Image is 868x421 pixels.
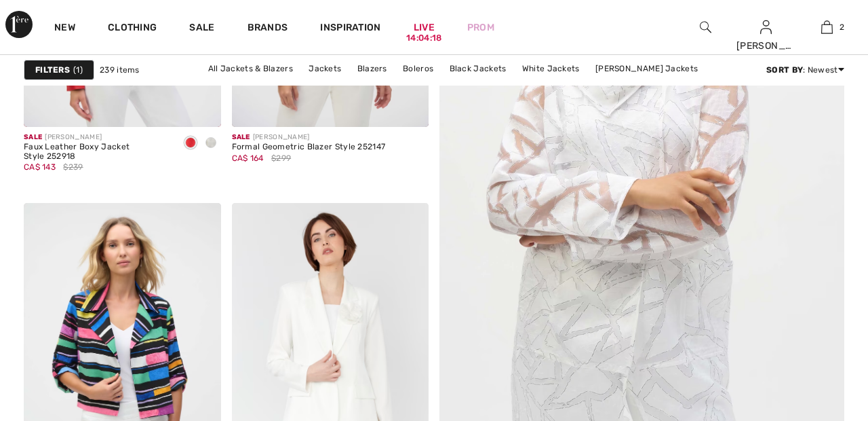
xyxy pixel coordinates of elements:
[821,19,833,35] img: My Bag
[232,133,250,141] span: Sale
[232,153,264,163] span: CA$ 164
[24,143,170,162] div: Faux Leather Boxy Jacket Style 252918
[736,39,796,53] div: [PERSON_NAME]
[589,60,705,77] a: [PERSON_NAME] Jackets
[414,20,435,35] a: Live14:04:18
[54,22,75,36] a: New
[760,19,772,35] img: My Info
[443,60,513,77] a: Black Jackets
[766,65,803,75] strong: Sort By
[63,161,83,173] span: $239
[302,60,348,77] a: Jackets
[797,19,856,35] a: 2
[248,22,288,36] a: Brands
[180,132,201,155] div: Radiant red
[24,133,42,141] span: Sale
[760,20,772,33] a: Sign In
[700,19,711,35] img: search the website
[232,143,386,152] div: Formal Geometric Blazer Style 252147
[24,132,170,143] div: [PERSON_NAME]
[24,162,56,172] span: CA$ 143
[462,77,528,95] a: Blue Jackets
[232,132,386,143] div: [PERSON_NAME]
[5,11,33,38] img: 1ère Avenue
[73,64,83,76] span: 1
[100,64,140,76] span: 239 items
[396,60,440,77] a: Boleros
[840,21,844,33] span: 2
[515,60,587,77] a: White Jackets
[351,60,394,77] a: Blazers
[189,22,214,36] a: Sale
[766,64,844,76] div: : Newest
[201,60,300,77] a: All Jackets & Blazers
[467,20,494,35] a: Prom
[320,22,380,36] span: Inspiration
[201,132,221,155] div: Moonstone
[378,77,460,95] a: [PERSON_NAME]
[108,22,157,36] a: Clothing
[35,64,70,76] strong: Filters
[271,152,291,164] span: $299
[406,32,441,45] div: 14:04:18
